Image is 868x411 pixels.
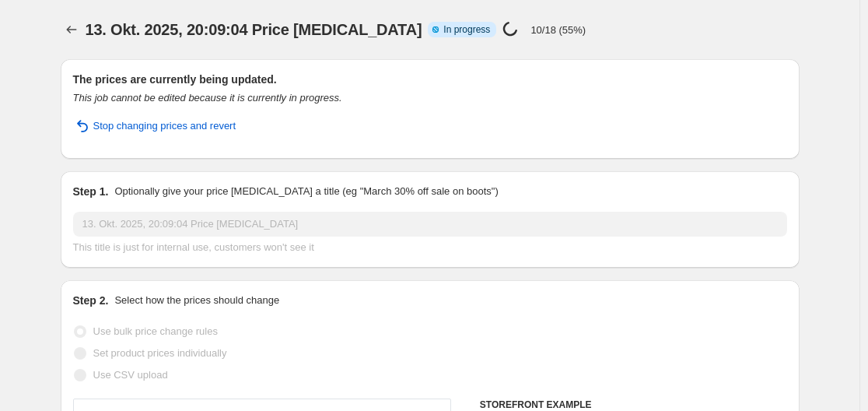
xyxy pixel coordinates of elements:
span: Use bulk price change rules [93,325,218,337]
input: 30% off holiday sale [73,212,787,237]
span: Stop changing prices and revert [93,118,236,134]
span: 13. Okt. 2025, 20:09:04 Price [MEDICAL_DATA] [86,21,422,38]
p: Select how the prices should change [114,293,279,308]
span: Set product prices individually [93,347,227,359]
i: This job cannot be edited because it is currently in progress. [73,92,342,104]
h2: The prices are currently being updated. [73,72,787,87]
h2: Step 2. [73,293,109,308]
button: Stop changing prices and revert [64,114,246,139]
h6: STOREFRONT EXAMPLE [480,399,787,411]
span: Use CSV upload [93,369,168,381]
p: Optionally give your price [MEDICAL_DATA] a title (eg "March 30% off sale on boots") [114,184,498,199]
p: 10/18 (55%) [530,24,586,36]
button: Price change jobs [61,19,82,40]
span: In progress [443,23,490,36]
span: This title is just for internal use, customers won't see it [73,241,314,253]
h2: Step 1. [73,184,109,199]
